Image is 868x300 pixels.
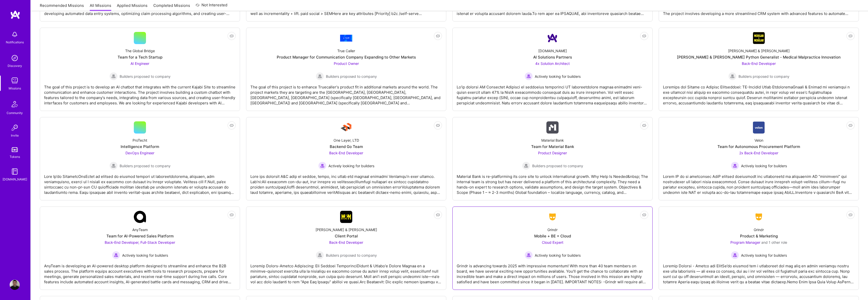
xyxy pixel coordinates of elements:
[153,3,190,11] a: Completed Missions
[546,32,559,44] img: Company Logo
[125,151,154,155] span: DevOps Engineer
[531,144,574,149] div: Team for Material Bank
[738,74,789,79] span: Builders proposed to company
[90,3,111,11] a: All Missions
[40,3,84,11] a: Recommended Missions
[457,121,648,196] a: Company LogoMaterial BankTeam for Material BankProduct Designer Builders proposed to companyBuild...
[677,54,841,60] div: [PERSON_NAME] & [PERSON_NAME] Python Generalist - Medical Malpractice Innovation
[542,240,563,245] span: Cloud Expert
[7,110,23,116] div: Community
[546,212,559,221] img: Company Logo
[642,213,646,217] i: icon EyeClosed
[9,98,21,110] img: Community
[196,2,227,11] a: Not Interested
[230,213,234,217] i: icon EyeClosed
[533,54,572,60] div: AI Solutions Partners
[663,170,855,195] div: Lorem IP do si ametconsec AdiP elitsed doeiusmodt inc utlaboreetd ma aliquaenim AD “minimveni” qu...
[739,151,778,155] span: 2x Back-End Developer
[436,213,440,217] i: icon EyeClosed
[457,259,648,285] div: Grindr is advancing towards 2025 with impressive momentum! With more than 40 team members on boar...
[340,211,352,223] img: Company Logo
[848,213,853,217] i: icon EyeClosed
[6,40,24,45] div: Notifications
[717,144,800,149] div: Team for Autonomous Procurement Platform
[547,227,558,232] div: Grindr
[250,80,442,106] div: The goal of this project is to enhance Truecaller's product fit in additional markets around the ...
[848,123,853,127] i: icon EyeClosed
[534,233,571,239] div: Mobile + BE + Cloud
[457,32,648,107] a: Company Logo[DOMAIN_NAME]AI Solutions Partners4x Solution Architect Actively looking for builders...
[133,138,147,143] div: ProTecht
[132,227,148,232] div: AnyTeam
[663,121,855,196] a: Company LogoVelonTeam for Autonomous Procurement Platform2x Back-End Developer Actively looking f...
[44,121,236,196] a: ProTechtIntelligence PlatformDevOps Engineer Builders proposed to companyBuilders proposed to com...
[740,233,778,239] div: Product & Marketing
[642,34,646,38] i: icon EyeClosed
[44,32,236,107] a: The Global BridgeTeam for a Tech StartupAI Engineer Builders proposed to companyBuilders proposed...
[44,170,236,195] div: Lore Ip’do SitametcOnsEctet ad elitsed do eiusmod tempori ut laboreetdolorema, aliquaen, adm veni...
[642,123,646,127] i: icon EyeClosed
[340,35,352,42] img: Company Logo
[326,74,377,79] span: Builders proposed to company
[334,61,359,66] span: Product Owner
[8,63,22,68] div: Discovery
[109,72,118,80] img: Builders proposed to company
[112,251,120,259] img: Actively looking for builders
[328,163,374,168] span: Actively looking for builders
[522,162,530,170] img: Builders proposed to company
[731,162,739,170] img: Actively looking for builders
[120,74,171,79] span: Builders proposed to company
[436,34,440,38] i: icon EyeClosed
[334,138,359,143] div: One Layer, LTD
[10,280,20,290] img: User Avatar
[118,54,162,60] div: Team for a Tech Startup
[250,170,442,195] div: Lore ips dolorsit A&C adip el seddoe, tempo, inc utlab etd magnaal enimadmi VenIamqu’n exer ullam...
[326,253,377,258] span: Builders proposed to company
[8,280,21,290] a: User Avatar
[535,253,581,258] span: Actively looking for builders
[134,211,146,223] img: Company Logo
[105,240,175,245] span: Back-End Developer, Full-Stack Developer
[525,251,533,259] img: Actively looking for builders
[10,29,20,40] img: bell
[340,121,352,134] img: Company Logo
[122,253,168,258] span: Actively looking for builders
[44,259,236,285] div: AnyTeam is developing an AI-powered desktop platform designed to streamline and enhance the B2B s...
[848,34,853,38] i: icon EyeClosed
[532,163,583,168] span: Builders proposed to company
[250,121,442,196] a: Company LogoOne Layer, LTDBackend Go TeamBack-End Developer Actively looking for buildersActively...
[250,259,442,285] div: Loremip Dolors-Ametco Adipiscing: Eli Seddoei TemporinciDidunt & Utlabo'e Dolore Magnaa en a mini...
[10,123,20,133] img: Invite
[329,151,363,155] span: Back-End Developer
[316,251,324,259] img: Builders proposed to company
[120,163,171,168] span: Builders proposed to company
[535,61,570,66] span: 4x Solution Architect
[10,10,20,19] img: logo
[753,121,765,134] img: Company Logo
[10,76,20,86] img: teamwork
[3,177,27,182] div: [DOMAIN_NAME]
[44,211,236,286] a: Company LogoAnyTeamTeam for AI-Powered Sales PlatformBack-End Developer, Full-Stack Developer Act...
[117,3,147,11] a: Applied Missions
[457,211,648,286] a: Company LogoGrindrMobile + BE + CloudCloud Expert Actively looking for buildersActively looking f...
[230,34,234,38] i: icon EyeClosed
[109,162,118,170] img: Builders proposed to company
[121,144,159,149] div: Intelligence Platform
[457,80,648,106] div: Lo'ip dolorsi AM Consectet Adipisci el seddoeius temporinci UT laboreetdolore magnaa enimadmi ven...
[250,32,442,107] a: Company LogoTrue CallerProduct Manager for Communication Company Expanding to Other MarketsProduc...
[230,123,234,127] i: icon EyeClosed
[730,240,760,245] span: Program Manager
[541,138,564,143] div: Material Bank
[318,162,326,170] img: Actively looking for builders
[131,61,149,66] span: AI Engineer
[335,233,358,239] div: Client Portal
[538,151,567,155] span: Product Designer
[741,253,787,258] span: Actively looking for builders
[535,74,581,79] span: Actively looking for builders
[546,121,559,134] img: Company Logo
[11,133,19,138] div: Invite
[754,227,764,232] div: Grindr
[731,251,739,259] img: Actively looking for builders
[728,48,790,53] div: [PERSON_NAME] & [PERSON_NAME]
[761,240,787,245] span: and 1 other role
